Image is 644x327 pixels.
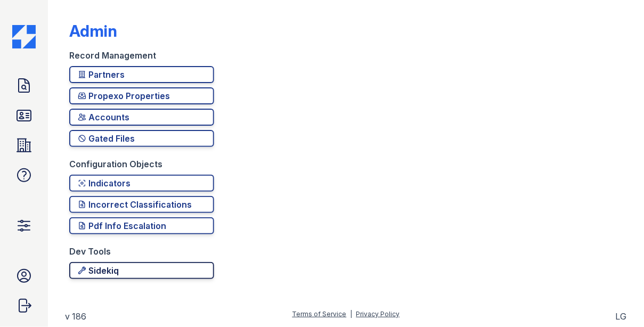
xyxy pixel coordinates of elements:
div: | [350,310,353,318]
div: Gated Files [78,132,206,145]
div: Dev Tools [69,245,623,258]
div: Indicators [78,177,206,190]
div: Incorrect Classifications [78,198,206,211]
a: Privacy Policy [356,310,400,318]
a: Gated Files [69,130,214,147]
div: Accounts [78,111,206,124]
div: Partners [78,68,206,81]
div: Pdf Info Escalation [78,219,206,232]
div: LG [616,310,627,323]
a: Pdf Info Escalation [69,217,214,234]
div: Admin [69,21,117,40]
a: Propexo Properties [69,87,214,104]
a: Indicators [69,175,214,192]
div: Record Management [69,49,623,62]
a: Accounts [69,109,214,126]
div: Sidekiq [78,264,206,277]
img: CE_Icon_Blue-c292c112584629df590d857e76928e9f676e5b41ef8f769ba2f05ee15b207248.png [12,25,36,48]
a: Sidekiq [69,262,214,279]
a: Incorrect Classifications [69,196,214,213]
div: Configuration Objects [69,158,623,170]
a: v 186 [65,310,86,323]
div: Propexo Properties [78,89,206,102]
a: Terms of Service [292,310,347,318]
a: Partners [69,66,214,83]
